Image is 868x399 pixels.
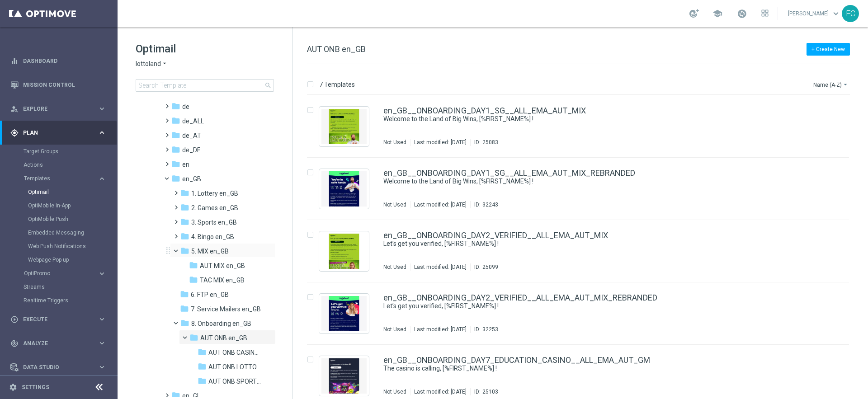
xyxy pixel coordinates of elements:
button: Templates keyboard_arrow_right [24,175,107,182]
span: Plan [23,130,98,136]
span: de_DE [182,146,201,154]
i: folder [180,217,189,226]
span: 4. Bingo en_GB [191,233,234,241]
i: folder [180,304,189,313]
span: AUT MIX en_GB [200,262,245,270]
i: folder [198,362,207,371]
img: 25083.jpeg [321,109,367,144]
span: AUT ONB SPORTS en_GB [208,377,261,385]
i: settings [9,383,17,391]
span: Templates [24,176,89,181]
i: person_search [10,105,19,113]
div: Let’s get you verified, [%FIRST_NAME%] ! [383,239,811,248]
span: AUT ONB CASINO en_GB [208,348,261,357]
div: Welcome to the Land of Big Wins, [%FIRST_NAME%] ! [383,115,811,123]
div: ID: [470,139,498,146]
i: folder [180,319,189,328]
div: Analyze [10,339,98,347]
button: Name (A-Z)arrow_drop_down [812,79,850,90]
span: 3. Sports en_GB [191,218,237,226]
i: folder [180,246,189,255]
div: Templates [24,172,117,267]
i: folder [180,290,189,299]
i: arrow_drop_down [842,81,849,88]
img: 32253.jpeg [321,296,367,331]
span: AUT ONB en_GB [200,334,247,342]
span: Analyze [23,341,98,346]
div: Not Used [383,388,406,395]
a: Welcome to the Land of Big Wins, [%FIRST_NAME%] ! [383,115,790,123]
div: Press SPACE to select this row. [298,158,866,220]
i: folder [198,376,207,385]
button: play_circle_outline Execute keyboard_arrow_right [10,316,107,323]
i: folder [198,347,207,357]
i: folder [180,232,189,241]
i: folder [171,102,180,111]
button: OptiPromo keyboard_arrow_right [24,270,107,277]
h1: Optimail [136,42,274,56]
input: Search Template [136,79,274,92]
i: folder [189,275,198,284]
i: folder [171,145,180,154]
div: Templates [24,176,98,181]
span: 7. Service Mailers en_GB [191,305,261,313]
div: ID: [470,326,498,333]
span: Data Studio [23,365,98,370]
i: keyboard_arrow_right [98,174,106,183]
div: 25083 [482,139,498,146]
a: OptiMobile Push [28,216,94,223]
span: school [712,9,722,19]
i: keyboard_arrow_right [98,363,106,371]
i: keyboard_arrow_right [98,128,106,137]
a: en_GB__ONBOARDING_DAY7_EDUCATION_CASINO__ALL_EMA_AUT_GM [383,356,650,364]
div: ID: [470,201,498,208]
div: OptiPromo [24,271,98,276]
i: keyboard_arrow_right [98,269,106,278]
div: Plan [10,129,98,137]
a: Realtime Triggers [24,297,94,304]
span: 2. Games en_GB [191,204,238,212]
span: 8. Onboarding en_GB [191,319,251,328]
i: folder [180,203,189,212]
div: 32253 [482,326,498,333]
div: ID: [470,388,498,395]
a: Welcome to the Land of Big Wins, [%FIRST_NAME%] ! [383,177,790,186]
i: folder [171,174,180,183]
i: folder [189,333,198,342]
div: Optimail [28,185,117,199]
div: Webpage Pop-up [28,253,117,267]
span: lottoland [136,60,161,68]
span: de_ALL [182,117,204,125]
div: OptiPromo [24,267,117,280]
div: Press SPACE to select this row. [298,220,866,282]
div: Not Used [383,263,406,271]
div: Execute [10,315,98,324]
img: 25099.jpeg [321,234,367,269]
div: Last modified: [DATE] [410,201,470,208]
span: en [182,160,189,169]
div: ID: [470,263,498,271]
button: track_changes Analyze keyboard_arrow_right [10,340,107,347]
a: Settings [22,385,49,390]
i: arrow_drop_down [161,60,168,68]
div: 25099 [482,263,498,271]
span: 5. MIX en_GB [191,247,229,255]
div: Not Used [383,201,406,208]
div: Dashboard [10,49,106,73]
i: folder [171,160,180,169]
i: folder [180,188,189,197]
span: keyboard_arrow_down [831,9,841,19]
div: Last modified: [DATE] [410,388,470,395]
a: en_GB__ONBOARDING_DAY1_SG__ALL_EMA_AUT_MIX_REBRANDED [383,169,635,177]
div: gps_fixed Plan keyboard_arrow_right [10,129,107,136]
div: OptiMobile In-App [28,199,117,212]
div: Mission Control [10,73,106,97]
div: Web Push Notifications [28,239,117,253]
div: Not Used [383,326,406,333]
span: en_GB [182,175,201,183]
i: folder [171,116,180,125]
div: Actions [24,158,117,172]
div: The casino is calling, [%FIRST_NAME%] ! [383,364,811,373]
